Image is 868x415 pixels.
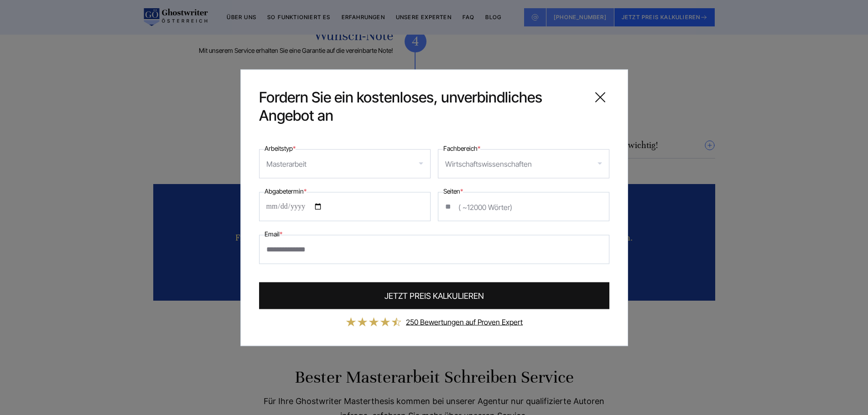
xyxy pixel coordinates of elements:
[265,228,282,239] label: Email
[265,143,296,154] label: Arbeitstyp
[385,289,484,302] span: JETZT PREIS KALKULIEREN
[259,282,609,309] button: JETZT PREIS KALKULIEREN
[445,156,532,171] div: Wirtschaftswissenschaften
[406,317,523,326] a: 250 Bewertungen auf Proven Expert
[259,88,584,124] span: Fordern Sie ein kostenloses, unverbindliches Angebot an
[266,156,307,171] div: Masterarbeit
[443,143,480,154] label: Fachbereich
[443,185,463,196] label: Seiten
[265,185,307,196] label: Abgabetermin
